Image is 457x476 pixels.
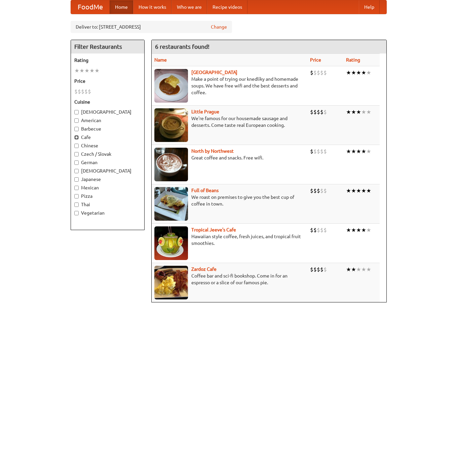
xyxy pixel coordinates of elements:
label: Japanese [74,176,141,183]
input: American [74,118,79,123]
li: ★ [361,226,366,234]
a: How it works [133,0,172,14]
input: [DEMOGRAPHIC_DATA] [74,169,79,173]
li: $ [74,88,78,95]
b: North by Northwest [191,148,234,154]
img: zardoz.jpg [154,266,188,299]
p: We roast on premises to give you the best cup of coffee in town. [154,194,305,207]
input: Czech / Slovak [74,152,79,156]
li: ★ [351,266,356,273]
li: $ [323,226,327,234]
li: ★ [351,69,356,76]
li: $ [310,187,313,194]
li: ★ [366,69,371,76]
li: ★ [356,187,361,194]
label: Cafe [74,134,141,141]
input: Vegetarian [74,211,79,215]
li: $ [317,266,320,273]
li: $ [323,187,327,194]
a: Little Prague [191,109,219,114]
li: $ [317,148,320,155]
li: $ [317,108,320,116]
li: $ [310,108,313,116]
li: $ [310,148,313,155]
a: Tropical Jeeve's Cafe [191,227,236,232]
a: Zardoz Cafe [191,266,217,272]
label: [DEMOGRAPHIC_DATA] [74,168,141,174]
li: ★ [366,108,371,116]
input: Thai [74,203,79,207]
label: Chinese [74,142,141,149]
li: $ [81,88,84,95]
li: $ [84,88,88,95]
li: ★ [346,108,351,116]
label: Mexican [74,184,141,191]
input: Mexican [74,186,79,190]
li: ★ [74,67,79,74]
li: ★ [356,108,361,116]
li: ★ [346,266,351,273]
li: $ [320,108,323,116]
li: ★ [366,148,371,155]
li: $ [320,69,323,76]
a: Change [211,24,227,30]
ng-pluralize: 6 restaurants found! [155,43,210,50]
li: ★ [356,69,361,76]
li: $ [310,226,313,234]
a: Full of Beans [191,188,219,193]
li: ★ [351,108,356,116]
a: [GEOGRAPHIC_DATA] [191,70,237,75]
li: ★ [361,69,366,76]
label: Czech / Slovak [74,151,141,157]
li: ★ [346,148,351,155]
li: $ [320,226,323,234]
li: $ [310,69,313,76]
h5: Rating [74,57,141,64]
a: Help [359,0,380,14]
a: FoodMe [71,0,110,14]
li: ★ [84,67,89,74]
li: $ [313,266,317,273]
label: Vegetarian [74,210,141,216]
li: ★ [361,148,366,155]
label: Pizza [74,193,141,199]
label: Thai [74,201,141,208]
input: Cafe [74,135,79,140]
li: $ [323,148,327,155]
label: American [74,117,141,124]
li: ★ [89,67,94,74]
li: ★ [346,69,351,76]
li: ★ [79,67,84,74]
img: beans.jpg [154,187,188,221]
p: Coffee bar and sci-fi bookshop. Come in for an espresso or a slice of our famous pie. [154,272,305,286]
input: Chinese [74,144,79,148]
li: $ [317,69,320,76]
li: $ [78,88,81,95]
li: ★ [356,266,361,273]
li: ★ [361,187,366,194]
h5: Cuisine [74,99,141,105]
a: Rating [346,57,360,63]
li: $ [313,69,317,76]
li: $ [320,266,323,273]
li: ★ [94,67,100,74]
p: Make a point of trying our knedlíky and homemade soups. We have free wifi and the best desserts a... [154,76,305,96]
li: $ [317,187,320,194]
li: ★ [366,187,371,194]
li: $ [313,226,317,234]
li: ★ [351,187,356,194]
li: $ [320,148,323,155]
p: Hawaiian style coffee, fresh juices, and tropical fruit smoothies. [154,233,305,247]
label: German [74,159,141,166]
li: $ [88,88,91,95]
p: We're famous for our housemade sausage and desserts. Come taste real European cooking. [154,115,305,129]
a: Recipe videos [207,0,247,14]
h4: Filter Restaurants [71,40,144,53]
img: north.jpg [154,148,188,181]
div: Deliver to: [STREET_ADDRESS] [71,21,232,33]
li: ★ [361,266,366,273]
